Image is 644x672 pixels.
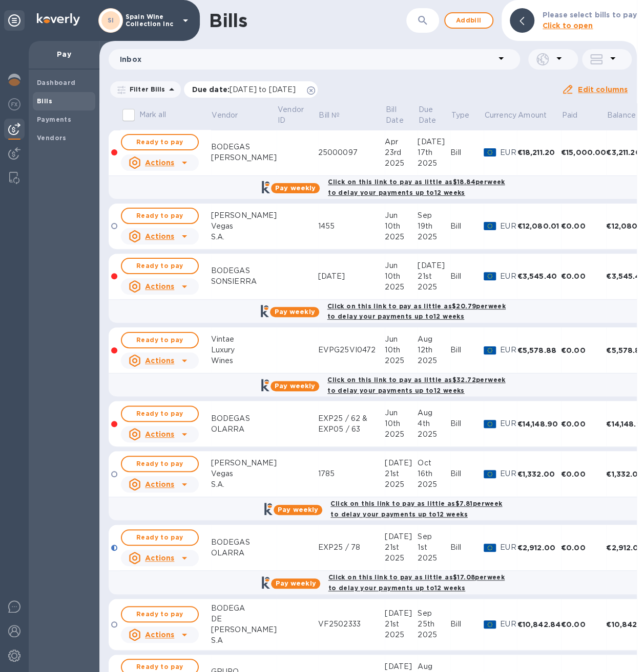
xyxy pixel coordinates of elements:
[130,458,190,470] span: Ready to pay
[500,271,517,282] p: EUR
[418,479,450,490] div: 2025
[209,10,247,31] h1: Bills
[517,271,560,281] div: €3,545.40
[386,104,417,126] span: Bill Date
[385,553,418,564] div: 2025
[211,142,277,152] div: BODEGAS
[451,110,483,121] span: Type
[211,355,277,366] div: Wines
[145,282,174,290] u: Actions
[561,619,607,630] div: €0.00
[450,271,484,282] div: Bill
[418,661,450,672] div: Aug
[607,110,636,121] p: Balance
[37,97,52,105] b: Bills
[418,271,450,282] div: 21st
[121,258,199,274] button: Ready to pay
[211,537,277,548] div: BODEGAS
[211,221,277,232] div: Vegas
[37,13,80,26] img: Logo
[517,147,560,158] div: €18,211.20
[278,104,304,126] p: Vendor ID
[385,271,418,282] div: 10th
[318,345,385,355] div: EVPG25VI0472
[561,271,607,281] div: €0.00
[385,355,418,366] div: 2025
[211,345,277,355] div: Luxury
[450,221,484,232] div: Bill
[418,531,450,542] div: Sep
[327,376,505,394] b: Click on this link to pay as little as $32.72 per week to delay your payments up to 12 weeks
[418,608,450,619] div: Sep
[121,134,199,150] button: Ready to pay
[130,334,190,346] span: Ready to pay
[418,260,450,271] div: [DATE]
[385,147,418,158] div: 23rd
[145,480,174,488] u: Actions
[145,554,174,562] u: Actions
[418,334,450,345] div: Aug
[121,208,199,224] button: Ready to pay
[145,232,174,240] u: Actions
[385,429,418,440] div: 2025
[318,542,385,553] div: EXP25 / 78
[121,456,199,472] button: Ready to pay
[211,334,277,345] div: Vintae
[130,260,190,272] span: Ready to pay
[561,469,607,479] div: €0.00
[485,110,516,121] p: Currency
[500,542,517,553] p: EUR
[211,152,277,163] div: [PERSON_NAME]
[385,221,418,232] div: 10th
[385,531,418,542] div: [DATE]
[278,506,318,513] b: Pay weekly
[212,110,251,121] span: Vendor
[500,147,517,158] p: EUR
[211,413,277,424] div: BODEGAS
[139,109,166,120] p: Mark all
[328,178,505,196] b: Click on this link to pay as little as $18.84 per week to delay your payments up to 12 weeks
[318,468,385,479] div: 1785
[130,210,190,222] span: Ready to pay
[328,573,505,592] b: Click on this link to pay as little as $17.08 per week to delay your payments up to 12 weeks
[418,458,450,468] div: Oct
[327,302,506,321] b: Click on this link to pay as little as $20.79 per week to delay your payments up to 12 weeks
[385,608,418,619] div: [DATE]
[275,579,316,587] b: Pay weekly
[212,110,238,121] p: Vendor
[385,408,418,418] div: Jun
[450,619,484,630] div: Bill
[385,458,418,468] div: [DATE]
[211,624,277,635] div: [PERSON_NAME]
[418,553,450,564] div: 2025
[330,500,502,518] b: Click on this link to pay as little as $7.81 per week to delay your payments up to 12 weeks
[274,308,315,316] b: Pay weekly
[518,110,547,121] p: Amount
[37,49,91,59] p: Pay
[37,116,71,123] b: Payments
[184,81,318,98] div: Due date:[DATE] to [DATE]
[130,408,190,420] span: Ready to pay
[318,147,385,158] div: 25000097
[418,158,450,169] div: 2025
[211,265,277,276] div: BODEGAS
[517,469,560,479] div: €1,332.00
[517,543,560,553] div: €2,912.00
[145,631,174,639] u: Actions
[211,276,277,287] div: SONSIERRA
[418,221,450,232] div: 19th
[500,418,517,429] p: EUR
[121,529,199,546] button: Ready to pay
[518,110,560,121] span: Amount
[145,356,174,365] u: Actions
[385,630,418,640] div: 2025
[211,614,277,624] div: DE
[419,104,450,126] span: Due Date
[517,221,560,231] div: €12,080.01
[418,210,450,221] div: Sep
[450,468,484,479] div: Bill
[145,159,174,167] u: Actions
[121,606,199,622] button: Ready to pay
[418,630,450,640] div: 2025
[8,98,20,110] img: Foreign exchange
